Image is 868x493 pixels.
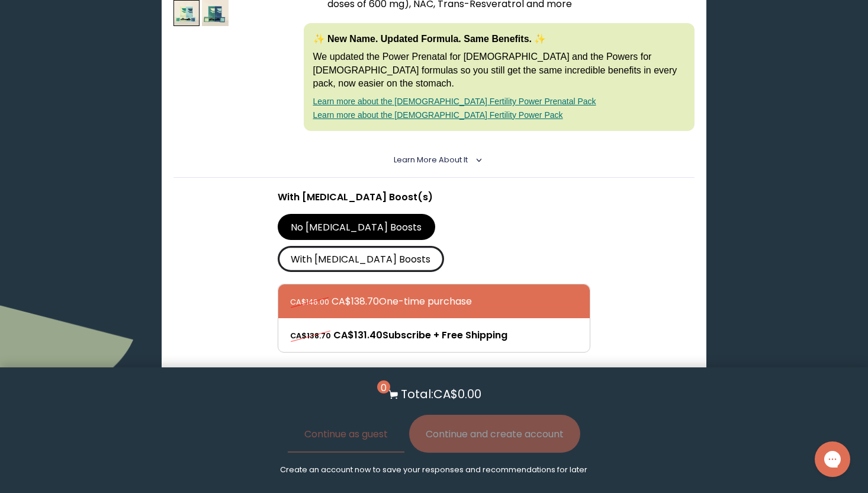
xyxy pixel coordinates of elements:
[409,415,580,453] button: Continue and create account
[288,415,404,453] button: Continue as guest
[278,190,591,204] p: With [MEDICAL_DATA] Boost(s)
[471,157,482,163] i: <
[278,246,444,272] label: With [MEDICAL_DATA] Boosts
[278,214,435,240] label: No [MEDICAL_DATA] Boosts
[313,50,686,90] p: We updated the Power Prenatal for [DEMOGRAPHIC_DATA] and the Powers for [DEMOGRAPHIC_DATA] formul...
[280,465,587,475] p: Create an account now to save your responses and recommendations for later
[313,34,546,44] strong: ✨ New Name. Updated Formula. Same Benefits. ✨
[377,380,390,393] span: 0
[313,110,563,120] a: Learn more about the [DEMOGRAPHIC_DATA] Fertility Power Pack
[394,155,468,165] span: Learn More About it
[401,385,481,403] p: Total: CA$0.00
[394,155,474,165] summary: Learn More About it <
[809,437,856,481] iframe: Gorgias live chat messenger
[313,97,596,106] a: Learn more about the [DEMOGRAPHIC_DATA] Fertility Power Prenatal Pack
